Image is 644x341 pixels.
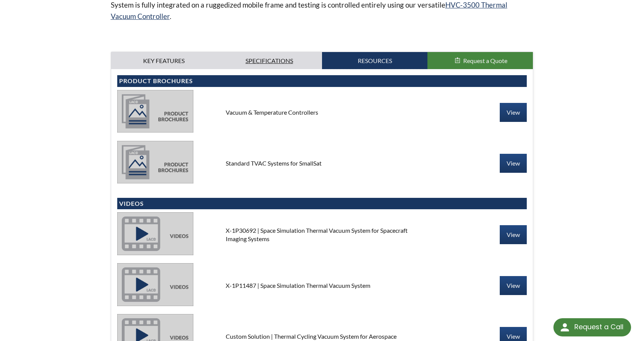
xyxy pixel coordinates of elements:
img: videos-a70af9394640f07cfc5e1b68b8d36be061999f4696e83e24bb646afc6a0e1f6f.jpg [117,263,193,306]
h4: Product Brochures [119,77,525,85]
img: product_brochures-81b49242bb8394b31c113ade466a77c846893fb1009a796a1a03a1a1c57cbc37.jpg [117,141,193,183]
a: HVC-3500 Thermal Vacuum Controller [111,0,507,21]
img: videos-a70af9394640f07cfc5e1b68b8d36be061999f4696e83e24bb646afc6a0e1f6f.jpg [117,212,193,255]
div: Vacuum & Temperature Controllers [220,108,424,117]
div: Request a Call [574,318,623,336]
div: X-1P11487 | Space Simulation Thermal Vacuum System [220,281,424,290]
a: View [500,154,527,173]
div: Custom Solution | Thermal Cycling Vacuum System for Aerospace [220,332,424,341]
a: Resources [322,52,427,69]
a: Specifications [217,52,322,69]
div: Request a Call [553,318,631,336]
a: View [500,225,527,244]
img: product_brochures-81b49242bb8394b31c113ade466a77c846893fb1009a796a1a03a1a1c57cbc37.jpg [117,90,193,133]
div: Standard TVAC Systems for SmallSat [220,159,424,167]
h4: Videos [119,200,525,208]
a: View [500,276,527,295]
a: View [500,103,527,122]
span: Request a Quote [463,57,507,64]
a: Key Features [111,52,217,69]
button: Request a Quote [427,52,533,69]
img: round button [559,321,571,333]
div: X-1P30692 | Space Simulation Thermal Vacuum System for Spacecraft Imaging Systems [220,226,424,243]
